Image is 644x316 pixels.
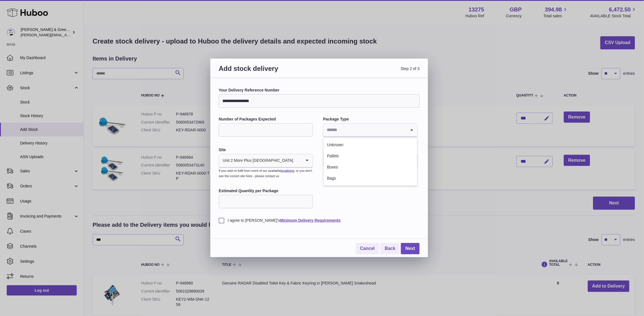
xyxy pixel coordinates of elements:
label: I agree to [PERSON_NAME]'s [219,218,420,223]
a: Back [380,243,400,254]
div: Search for option [219,154,313,168]
label: Expected Delivery Date [323,147,417,153]
a: locations [280,169,294,172]
span: Step 2 of 3 [319,64,420,79]
a: Next [401,243,420,254]
h3: Add stock delivery [219,64,319,79]
small: If you wish to fulfil from more of our available , or you don’t see the correct site here - pleas... [219,169,312,178]
label: Estimated Quantity per Package [219,188,313,194]
a: Minimum Delivery Requirements [280,218,341,223]
input: Search for option [294,154,302,167]
label: Number of Packages Expected [219,117,313,122]
a: Cancel [356,243,379,254]
span: Unit 2 More Plus [GEOGRAPHIC_DATA] [219,154,294,167]
label: Site [219,147,313,153]
label: Package Type [323,117,417,122]
label: Your Delivery Reference Number [219,88,420,93]
input: Search for option [323,124,406,136]
div: Search for option [323,124,417,137]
